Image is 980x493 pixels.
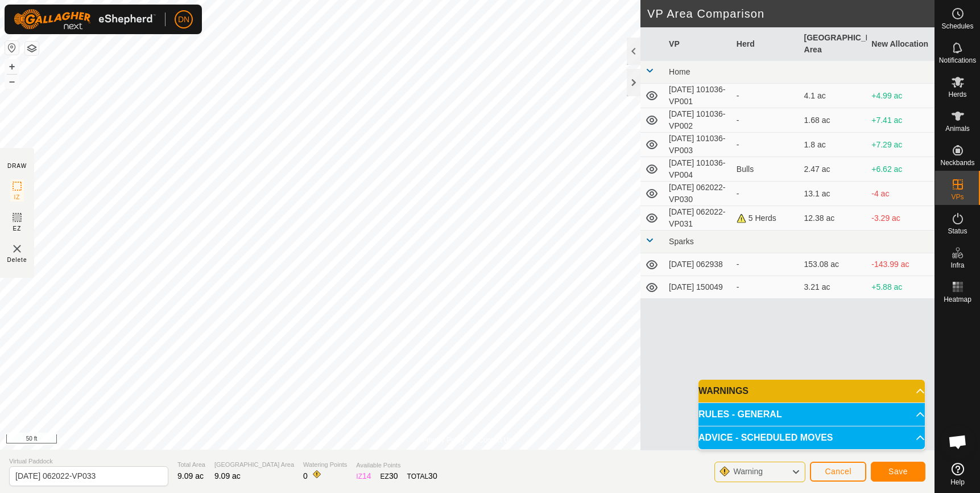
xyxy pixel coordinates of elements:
td: +6.62 ac [867,157,934,182]
span: 30 [428,471,437,480]
span: Home [669,67,690,76]
td: 1.8 ac [800,133,867,157]
div: TOTAL [407,470,437,482]
span: Heatmap [944,296,971,303]
td: 4.1 ac [800,84,867,108]
span: Animals [945,125,970,132]
img: VP [10,242,24,256]
button: Map Layers [25,42,39,55]
span: DN [178,14,189,26]
div: Open chat [941,425,975,459]
div: - [737,281,795,293]
p-accordion-header: ADVICE - SCHEDULED MOVES [698,426,925,449]
th: Herd [732,27,800,61]
button: Cancel [810,462,866,482]
td: -3.29 ac [867,206,934,231]
td: 2.47 ac [800,157,867,182]
span: RULES - GENERAL [698,410,782,419]
span: EZ [13,224,22,233]
td: 153.08 ac [800,253,867,276]
button: + [5,60,19,73]
td: [DATE] 150049 [664,276,732,299]
span: Available Points [356,461,437,470]
span: Virtual Paddock [9,457,168,466]
td: [DATE] 101036-VP001 [664,84,732,108]
td: -143.99 ac [867,253,934,276]
th: [GEOGRAPHIC_DATA] Area [800,27,867,61]
div: EZ [381,470,398,482]
div: Bulls [737,163,795,175]
td: [DATE] 101036-VP002 [664,108,732,133]
td: +5.88 ac [867,276,934,299]
a: Help [935,458,980,490]
p-accordion-header: RULES - GENERAL [698,403,925,426]
span: Neckbands [940,159,974,166]
span: Watering Points [303,460,347,470]
div: DRAW [7,162,27,170]
td: +4.99 ac [867,84,934,108]
td: 12.38 ac [800,206,867,231]
div: - [737,258,795,270]
span: 14 [362,471,371,480]
span: Status [948,228,967,235]
span: 30 [389,471,398,480]
span: Delete [7,256,27,264]
button: Save [871,462,925,482]
span: Herds [948,91,966,98]
span: ADVICE - SCHEDULED MOVES [698,433,833,442]
th: VP [664,27,732,61]
td: 3.21 ac [800,276,867,299]
span: Save [888,467,908,476]
span: 9.09 ac [177,471,204,480]
span: 0 [303,471,308,480]
p-accordion-header: WARNINGS [698,380,925,402]
div: - [737,139,795,151]
span: WARNINGS [698,387,749,396]
span: Help [950,479,965,486]
span: [GEOGRAPHIC_DATA] Area [214,460,294,470]
span: IZ [14,193,20,202]
span: 9.09 ac [214,471,241,480]
h2: VP Area Comparison [647,7,934,20]
td: [DATE] 101036-VP004 [664,157,732,182]
td: 1.68 ac [800,108,867,133]
button: Reset Map [5,41,19,55]
img: Gallagher Logo [14,9,156,30]
span: Infra [950,262,964,269]
span: Warning [733,467,763,476]
div: - [737,188,795,200]
a: Contact Us [478,435,512,445]
span: Notifications [939,57,976,64]
span: Total Area [177,460,205,470]
div: 5 Herds [737,212,795,224]
td: +7.41 ac [867,108,934,133]
span: VPs [951,194,964,200]
span: Cancel [825,467,851,476]
th: New Allocation [867,27,934,61]
div: - [737,90,795,102]
td: [DATE] 062938 [664,253,732,276]
td: [DATE] 062022-VP030 [664,182,732,206]
td: [DATE] 062022-VP031 [664,206,732,231]
td: -4 ac [867,182,934,206]
button: – [5,75,19,88]
span: Sparks [669,237,694,246]
div: IZ [356,470,371,482]
td: [DATE] 101036-VP003 [664,133,732,157]
a: Privacy Policy [422,435,465,445]
td: +7.29 ac [867,133,934,157]
div: - [737,114,795,126]
td: 13.1 ac [800,182,867,206]
span: Schedules [941,23,973,30]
